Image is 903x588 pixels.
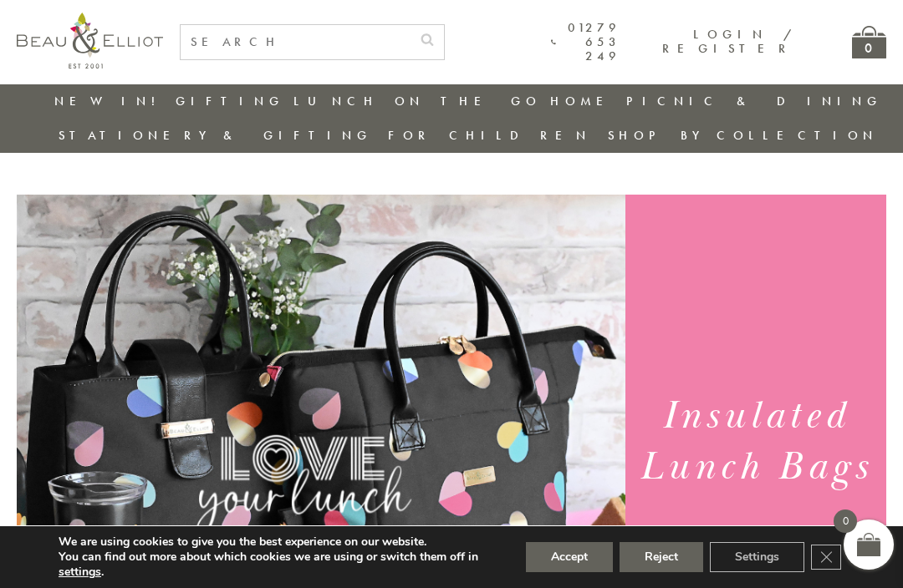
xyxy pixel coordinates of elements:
a: Home [550,93,617,109]
input: SEARCH [181,25,411,59]
a: Shop by collection [608,127,878,144]
img: logo [17,13,163,68]
h1: Insulated Lunch Bags [639,391,874,493]
button: Settings [710,542,804,572]
button: Accept [526,542,613,572]
button: Reject [620,542,703,572]
button: settings [59,565,101,580]
a: Gifting [176,93,284,109]
p: You can find out more about which cookies we are using or switch them off in . [59,550,496,580]
button: Close GDPR Cookie Banner [811,545,841,570]
a: For Children [388,127,591,144]
a: New in! [54,93,166,109]
a: Login / Register [662,26,793,57]
a: 01279 653 249 [551,21,620,64]
span: 0 [834,509,857,533]
a: 0 [852,26,886,58]
a: Lunch On The Go [293,93,541,109]
a: Picnic & Dining [626,93,882,109]
p: We are using cookies to give you the best experience on our website. [59,535,496,550]
a: Stationery & Gifting [59,127,372,144]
